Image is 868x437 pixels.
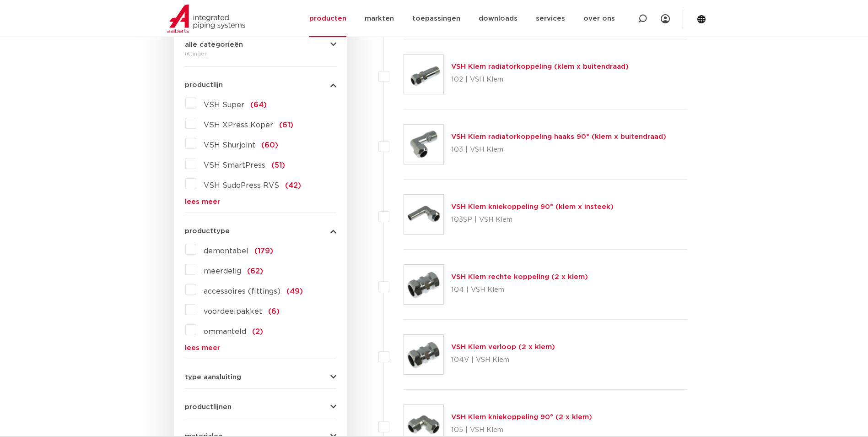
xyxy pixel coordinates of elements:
[185,82,336,88] button: productlijn
[185,374,336,381] button: type aansluiting
[185,48,336,59] div: fittingen
[185,198,336,205] a: lees meer
[451,344,555,350] a: VSH Klem verloop (2 x klem)
[404,125,443,164] img: Thumbnail for VSH Klem radiatorkoppeling haaks 90° (klem x buitendraad)
[204,162,265,169] span: VSH SmartPress
[451,142,666,157] p: 103 | VSH Klem
[451,203,614,210] a: VSH Klem kniekoppeling 90° (klem x insteek)
[261,142,278,149] span: (60)
[451,283,588,297] p: 104 | VSH Klem
[204,288,280,295] span: accessoires (fittings)
[254,247,273,255] span: (179)
[252,328,263,335] span: (2)
[451,414,592,421] a: VSH Klem kniekoppeling 90° (2 x klem)
[451,273,588,280] a: VSH Klem rechte koppeling (2 x klem)
[204,308,262,315] span: voordeelpakket
[204,182,279,189] span: VSH SudoPress RVS
[404,195,443,234] img: Thumbnail for VSH Klem kniekoppeling 90° (klem x insteek)
[279,121,293,129] span: (61)
[185,344,336,351] a: lees meer
[204,328,246,335] span: ommanteld
[185,404,232,410] span: productlijnen
[404,335,443,374] img: Thumbnail for VSH Klem verloop (2 x klem)
[451,133,666,140] a: VSH Klem radiatorkoppeling haaks 90° (klem x buitendraad)
[247,268,263,275] span: (62)
[268,308,280,315] span: (6)
[285,182,301,189] span: (42)
[451,353,555,367] p: 104V | VSH Klem
[286,288,303,295] span: (49)
[185,82,223,88] span: productlijn
[250,101,267,109] span: (64)
[451,63,629,70] a: VSH Klem radiatorkoppeling (klem x buitendraad)
[204,268,241,275] span: meerdelig
[204,142,255,149] span: VSH Shurjoint
[185,404,336,410] button: productlijnen
[404,265,443,304] img: Thumbnail for VSH Klem rechte koppeling (2 x klem)
[185,41,336,48] button: alle categorieën
[204,121,273,129] span: VSH XPress Koper
[404,55,443,94] img: Thumbnail for VSH Klem radiatorkoppeling (klem x buitendraad)
[204,247,248,255] span: demontabel
[451,72,629,87] p: 102 | VSH Klem
[271,162,285,169] span: (51)
[185,41,243,48] span: alle categorieën
[451,213,614,227] p: 103SP | VSH Klem
[185,374,241,381] span: type aansluiting
[185,228,230,235] span: producttype
[185,228,336,235] button: producttype
[204,101,244,109] span: VSH Super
